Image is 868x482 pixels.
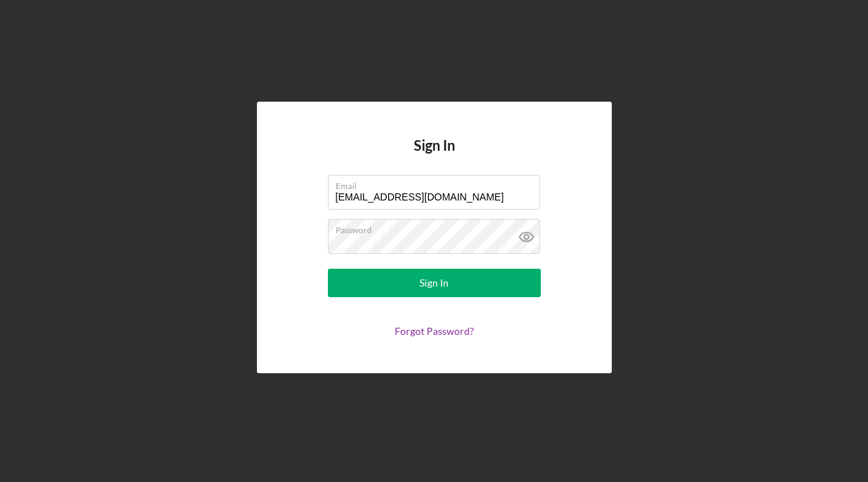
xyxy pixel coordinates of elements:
button: Sign In [328,269,541,297]
a: Forgot Password? [395,325,474,337]
div: Sign In [419,269,449,297]
h4: Sign In [414,137,455,175]
label: Email [336,176,540,191]
label: Password [336,220,540,235]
